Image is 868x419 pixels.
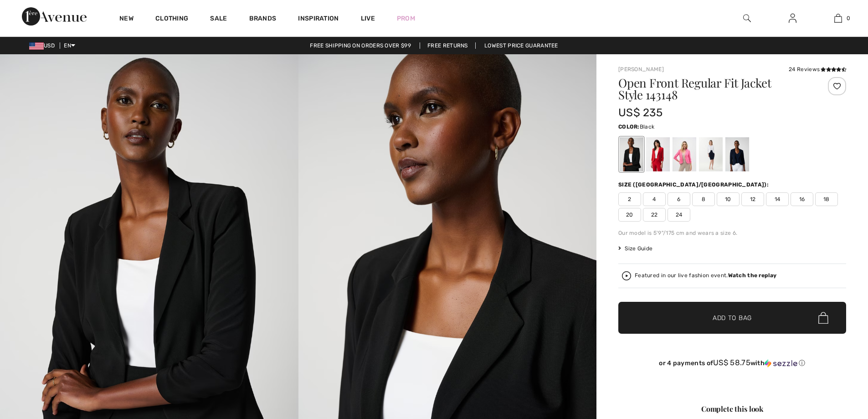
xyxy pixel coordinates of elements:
[725,137,749,171] div: Midnight Blue 40
[64,42,75,49] span: EN
[618,403,846,414] div: Complete this look
[618,229,846,237] div: Our model is 5'9"/175 cm and wears a size 6.
[643,208,666,222] span: 22
[210,15,227,24] a: Sale
[618,358,846,367] div: or 4 payments of with
[692,192,715,206] span: 8
[834,13,842,24] img: My Bag
[618,66,664,72] a: [PERSON_NAME]
[818,312,828,324] img: Bag.svg
[618,77,808,101] h1: Open Front Regular Fit Jacket Style 143148
[420,42,476,49] a: Free Returns
[618,244,652,253] span: Size Guide
[618,124,640,130] span: Color:
[477,42,565,49] a: Lowest Price Guarantee
[668,208,690,222] span: 24
[618,358,846,371] div: or 4 payments ofUS$ 58.75withSezzle Click to learn more about Sezzle
[766,192,789,206] span: 14
[620,137,643,171] div: Black
[22,7,87,26] img: 1ère Avenue
[29,42,44,50] img: US Dollar
[847,14,850,22] span: 0
[361,14,375,23] a: Live
[713,358,750,367] span: US$ 58.75
[646,137,670,171] div: Radiant red
[618,181,770,189] div: Size ([GEOGRAPHIC_DATA]/[GEOGRAPHIC_DATA]):
[643,192,666,206] span: 4
[303,42,418,49] a: Free shipping on orders over $99
[397,14,415,23] a: Prom
[298,15,339,24] span: Inspiration
[791,192,813,206] span: 16
[789,13,796,24] img: My Info
[155,15,188,24] a: Clothing
[618,192,641,206] span: 2
[765,359,797,367] img: Sezzle
[717,192,740,206] span: 10
[781,13,804,24] a: Sign In
[743,13,751,24] img: search the website
[713,313,752,323] span: Add to Bag
[249,15,277,24] a: Brands
[622,271,631,280] img: Watch the replay
[618,106,663,119] span: US$ 235
[789,65,846,73] div: 24 Reviews
[640,124,655,130] span: Black
[618,302,846,334] button: Add to Bag
[635,273,776,279] div: Featured in our live fashion event.
[29,42,58,49] span: USD
[728,272,777,279] strong: Watch the replay
[699,137,723,171] div: Vanilla 30
[673,137,696,171] div: Bubble gum
[119,15,134,24] a: New
[741,192,764,206] span: 12
[816,13,860,24] a: 0
[815,192,838,206] span: 18
[668,192,690,206] span: 6
[618,208,641,222] span: 20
